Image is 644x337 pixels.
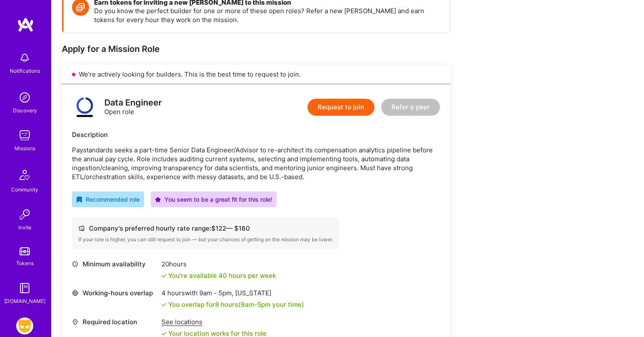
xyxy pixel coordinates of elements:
div: See locations [161,317,267,326]
div: Missions [14,144,35,153]
div: Discovery [13,106,37,115]
img: bell [16,49,33,66]
div: You're available 40 hours per week [161,271,276,280]
button: Refer a peer [381,99,440,116]
div: If your rate is higher, you can still request to join — but your chances of getting on the missio... [78,236,333,243]
div: Tokens [16,259,34,268]
div: You overlap for 8 hours ( your time) [168,300,304,309]
i: icon World [72,290,78,296]
span: 9am - 5pm , [198,289,235,297]
div: Data Engineer [104,98,162,107]
img: teamwork [16,127,33,144]
div: Minimum availability [72,260,157,268]
div: [DOMAIN_NAME] [4,297,46,306]
button: Request to join [308,99,374,116]
img: logo [72,94,98,120]
i: icon PurpleStar [155,197,161,203]
a: Grindr: Data + FE + CyberSecurity + QA [14,317,35,334]
div: Recommended role [76,195,140,204]
p: Paystandards seeks a part-time Senior Data Engineer/Advisor to re-architect its compensation anal... [72,146,440,181]
div: 4 hours with [US_STATE] [161,288,304,297]
span: 9am - 5pm [241,300,270,308]
div: Invite [18,223,32,232]
i: icon Check [161,302,167,307]
i: icon Check [161,273,167,278]
i: icon Location [72,319,78,325]
img: Invite [16,206,33,223]
div: You seem to be a great fit for this role! [155,195,272,204]
div: Apply for a Mission Role [62,43,450,54]
div: We’re actively looking for builders. This is the best time to request to join. [62,65,450,84]
div: Required location [72,317,157,326]
img: Community [14,165,35,185]
i: icon Cash [78,225,85,231]
div: Working-hours overlap [72,288,157,297]
div: Description [72,130,440,139]
i: icon Check [161,331,167,336]
img: guide book [16,280,33,297]
div: Open role [104,98,162,116]
i: icon RecommendedBadge [76,197,82,203]
img: logo [17,17,34,32]
p: Do you know the perfect builder for one or more of these open roles? Refer a new [PERSON_NAME] an... [94,6,441,24]
div: 20 hours [161,260,276,268]
div: Community [11,185,38,194]
div: Company's preferred hourly rate range: $ 122 — $ 160 [78,224,333,233]
img: discovery [16,89,33,106]
div: Notifications [10,66,40,75]
img: tokens [20,247,30,255]
img: Grindr: Data + FE + CyberSecurity + QA [16,317,33,334]
i: icon Clock [72,261,78,267]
